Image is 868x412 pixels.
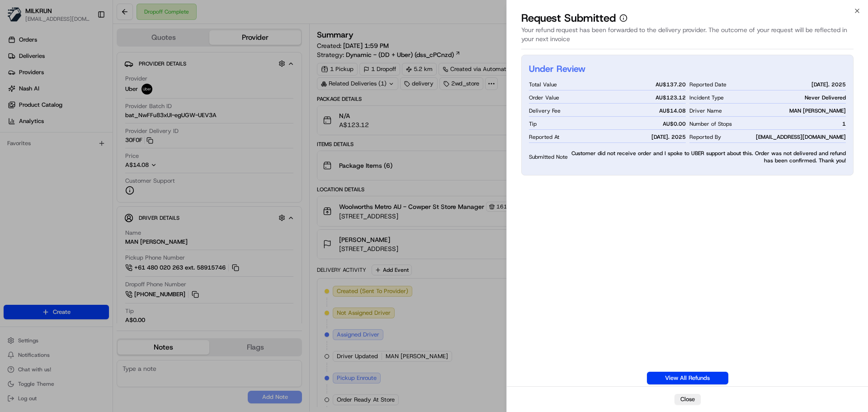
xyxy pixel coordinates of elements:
span: Submitted Note [529,153,568,161]
span: [DATE]. 2025 [651,133,686,141]
span: Driver Name [689,107,722,114]
span: Tip [529,120,537,128]
span: Number of Stops [689,120,732,128]
span: AU$ 0.00 [663,120,686,128]
div: Your refund request has been forwarded to the delivery provider. The outcome of your request will... [521,25,854,49]
a: View All Refunds [647,372,728,384]
span: AU$ 137.20 [656,81,686,88]
span: Delivery Fee [529,107,561,114]
h2: Under Review [529,62,585,75]
span: Reported At [529,133,559,141]
span: 1 [842,120,846,128]
span: Never Delivered [805,94,846,101]
span: AU$ 14.08 [659,107,686,114]
span: MAN [PERSON_NAME] [789,107,846,114]
span: AU$ 123.12 [656,94,686,101]
span: [DATE]. 2025 [811,81,846,88]
span: Incident Type [689,94,724,101]
span: Total Value [529,81,557,88]
span: [EMAIL_ADDRESS][DOMAIN_NAME] [756,133,846,141]
p: Request Submitted [521,11,616,25]
span: Customer did not receive order and I spoke to UBER support about this. Order was not delivered an... [571,150,846,164]
button: Close [675,394,701,405]
span: Order Value [529,94,559,101]
span: Reported By [689,133,721,141]
span: Reported Date [689,81,726,88]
